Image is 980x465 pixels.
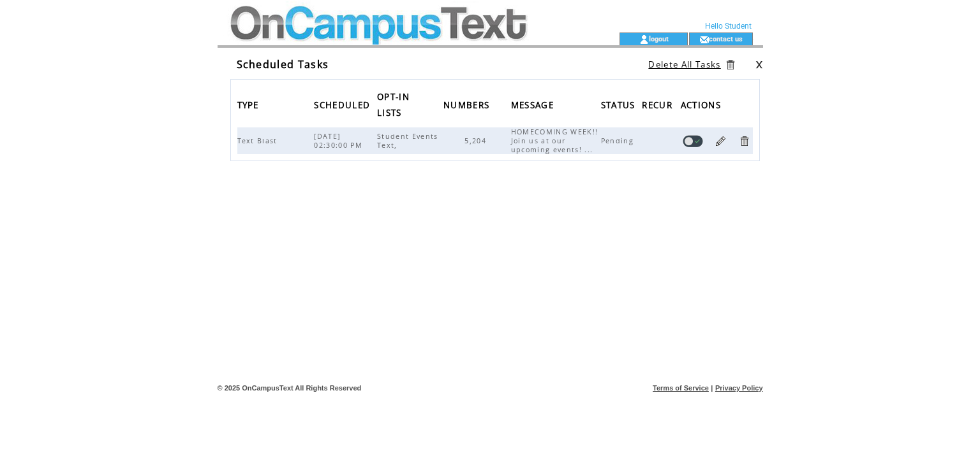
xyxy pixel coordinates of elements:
[715,135,727,147] a: Edit Task
[642,101,676,108] a: RECUR
[653,384,709,392] a: Terms of Service
[218,384,362,392] span: © 2025 OnCampusText All Rights Reserved
[377,132,438,150] span: Student Events Text,
[639,34,649,45] img: account_icon.gif
[237,101,262,108] a: TYPE
[699,34,709,45] img: contact_us_icon.gif
[649,34,669,43] a: logout
[648,59,720,70] a: Delete All Tasks
[237,136,281,145] span: Text Blast
[601,96,639,117] span: STATUS
[681,96,724,117] span: ACTIONS
[511,101,557,108] a: MESSAGE
[705,22,752,31] span: Hello Student
[443,101,493,108] a: NUMBERS
[237,96,262,117] span: TYPE
[715,384,763,392] a: Privacy Policy
[464,136,489,145] span: 5,204
[642,96,676,117] span: RECUR
[738,135,750,147] a: Delete Task
[314,96,373,117] span: SCHEDULED
[237,57,329,71] span: Scheduled Tasks
[443,96,493,117] span: NUMBERS
[314,132,366,150] span: [DATE] 02:30:00 PM
[511,127,598,154] span: HOMECOMING WEEK!! Join us at our upcoming events! ...
[377,92,410,116] a: OPT-IN LISTS
[683,135,703,147] a: Disable task
[511,96,557,117] span: MESSAGE
[711,384,713,392] span: |
[377,88,410,125] span: OPT-IN LISTS
[601,136,637,145] span: Pending
[709,34,743,43] a: contact us
[314,101,373,108] a: SCHEDULED
[601,101,639,108] a: STATUS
